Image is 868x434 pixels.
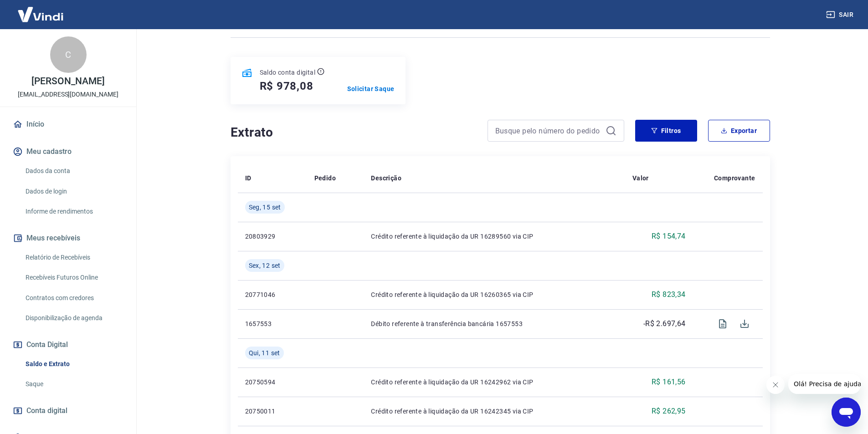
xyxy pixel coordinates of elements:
[245,174,252,183] p: ID
[371,174,401,183] p: Descrição
[371,232,617,241] p: Crédito referente à liquidação da UR 16289560 via CIP
[712,313,734,335] span: Visualizar
[22,289,125,307] a: Contratos com credores
[734,313,755,335] span: Download
[22,248,125,267] a: Relatório de Recebíveis
[652,377,686,388] p: R$ 161,56
[22,202,125,221] a: Informe de rendimentos
[260,68,316,77] p: Saldo conta digital
[249,203,281,212] span: Seg, 15 set
[652,231,686,242] p: R$ 154,74
[5,6,77,14] span: Olá! Precisa de ajuda?
[11,335,125,355] button: Conta Digital
[245,290,300,299] p: 20771046
[643,318,686,329] p: -R$ 2.697,64
[632,174,649,183] p: Valor
[22,309,125,327] a: Disponibilização de agenda
[788,374,861,394] iframe: Mensagem da empresa
[371,407,617,416] p: Crédito referente à liquidação da UR 16242345 via CIP
[245,407,300,416] p: 20750011
[18,90,118,99] p: [EMAIL_ADDRESS][DOMAIN_NAME]
[245,319,300,328] p: 1657553
[714,174,755,183] p: Comprovante
[249,261,281,270] span: Sex, 12 set
[708,120,770,142] button: Exportar
[22,268,125,287] a: Recebíveis Futuros Online
[22,375,125,393] a: Saque
[11,0,70,28] img: Vindi
[231,123,477,142] h4: Extrato
[652,406,686,417] p: R$ 262,95
[245,378,300,387] p: 20750594
[26,404,67,417] span: Conta digital
[22,162,125,180] a: Dados da conta
[22,182,125,201] a: Dados de login
[260,79,313,93] h5: R$ 978,08
[11,142,125,162] button: Meu cadastro
[314,174,336,183] p: Pedido
[766,376,785,394] iframe: Fechar mensagem
[371,378,617,387] p: Crédito referente à liquidação da UR 16242962 via CIP
[11,228,125,248] button: Meus recebíveis
[371,319,617,328] p: Débito referente à transferência bancária 1657553
[832,398,861,427] iframe: Botão para abrir a janela de mensagens
[635,120,697,142] button: Filtros
[495,124,602,138] input: Busque pelo número do pedido
[347,84,395,93] a: Solicitar Saque
[824,6,857,23] button: Sair
[50,36,87,73] div: C
[245,232,300,241] p: 20803929
[249,348,280,357] span: Qui, 11 set
[11,114,125,134] a: Início
[22,355,125,373] a: Saldo e Extrato
[11,401,125,421] a: Conta digital
[652,289,686,300] p: R$ 823,34
[371,290,617,299] p: Crédito referente à liquidação da UR 16260365 via CIP
[31,77,104,86] p: [PERSON_NAME]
